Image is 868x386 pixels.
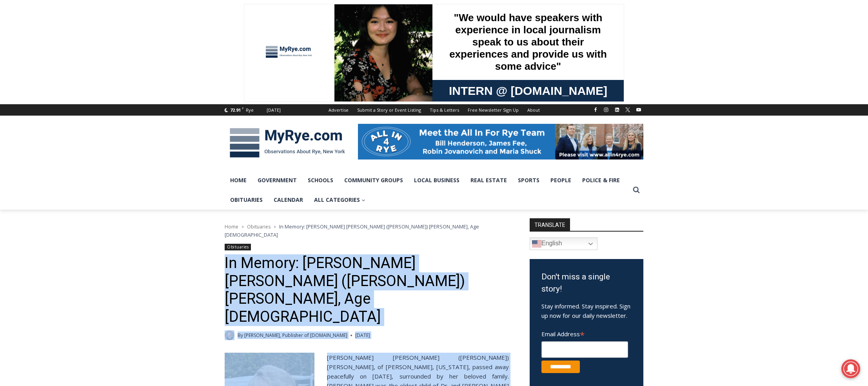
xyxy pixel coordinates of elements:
[530,218,570,231] strong: TRANSLATE
[189,76,380,98] a: Intern @ [DOMAIN_NAME]
[409,170,465,190] a: Local Business
[198,0,370,76] div: "We would have speakers with experience in local journalism speak to us about their experiences a...
[623,105,632,114] a: X
[238,332,243,339] span: By
[612,105,622,114] a: Linkedin
[545,170,577,190] a: People
[225,170,629,210] nav: Primary Navigation
[225,223,479,238] span: In Memory: [PERSON_NAME] [PERSON_NAME] ([PERSON_NAME]) [PERSON_NAME], Age [DEMOGRAPHIC_DATA]
[541,326,628,340] label: Email Address
[242,224,244,230] span: >
[225,244,251,250] a: Obituaries
[225,190,268,210] a: Obituaries
[252,170,302,190] a: Government
[302,170,339,190] a: Schools
[339,170,409,190] a: Community Groups
[425,104,463,116] a: Tips & Letters
[353,104,425,116] a: Submit a Story or Event Listing
[532,239,541,248] img: en
[465,170,512,190] a: Real Estate
[274,224,276,230] span: >
[530,237,597,250] a: English
[244,332,347,339] a: [PERSON_NAME], Publisher of [DOMAIN_NAME]
[225,170,252,190] a: Home
[225,254,509,326] h1: In Memory: [PERSON_NAME] [PERSON_NAME] ([PERSON_NAME]) [PERSON_NAME], Age [DEMOGRAPHIC_DATA]
[577,170,625,190] a: Police & Fire
[541,271,632,295] h3: Don't miss a single story!
[512,170,545,190] a: Sports
[0,79,79,98] a: Open Tues. - Sun. [PHONE_NUMBER]
[324,104,353,116] a: Advertise
[230,107,241,113] span: 72.91
[601,105,611,114] a: Instagram
[242,106,244,110] span: F
[591,105,600,114] a: Facebook
[324,104,544,116] nav: Secondary Navigation
[355,332,370,339] time: [DATE]
[309,190,371,210] button: Child menu of All Categories
[358,124,643,159] img: All in for Rye
[268,190,309,210] a: Calendar
[80,49,111,94] div: "[PERSON_NAME]'s draw is the fine variety of pristine raw fish kept on hand"
[629,183,643,197] button: View Search Form
[225,330,234,340] a: Author image
[225,223,238,230] a: Home
[267,107,281,114] div: [DATE]
[463,104,523,116] a: Free Newsletter Sign Up
[225,223,509,239] nav: Breadcrumbs
[247,223,271,230] a: Obituaries
[634,105,643,114] a: YouTube
[2,81,77,111] span: Open Tues. - Sun. [PHONE_NUMBER]
[541,301,632,320] p: Stay informed. Stay inspired. Sign up now for our daily newsletter.
[225,123,350,163] img: MyRye.com
[205,78,363,96] span: Intern @ [DOMAIN_NAME]
[246,107,254,114] div: Rye
[523,104,544,116] a: About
